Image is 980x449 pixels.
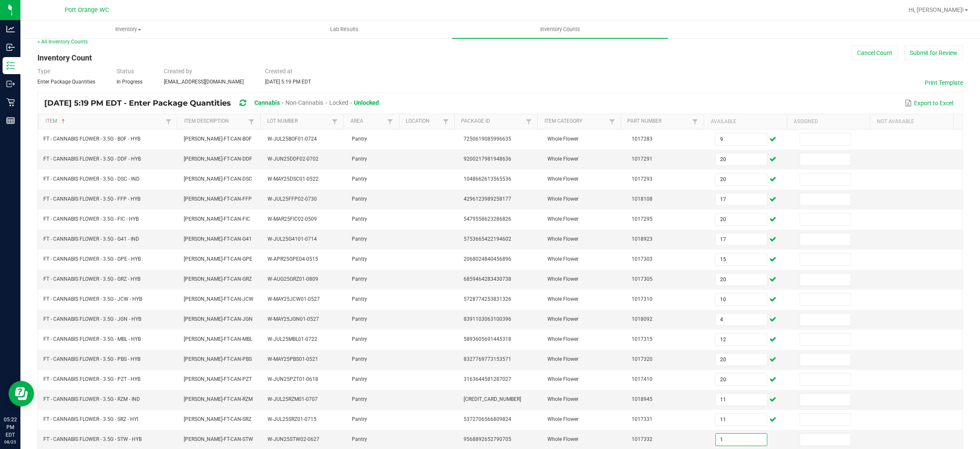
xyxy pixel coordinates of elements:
[268,276,318,282] span: W-AUG25GRZ01-0809
[350,118,385,125] a: AreaSortable
[184,156,252,162] span: [PERSON_NAME]-FT-CAN-DDF
[464,176,511,182] span: 1048662613565536
[632,256,652,262] span: 1017303
[464,236,511,242] span: 5753665422194602
[547,256,578,262] span: Whole Flower
[547,176,578,182] span: Whole Flower
[163,116,174,127] a: Filter
[547,216,578,222] span: Whole Flower
[268,416,316,422] span: W-JUL25SRZ01-0715
[43,336,141,342] span: FT - CANNABIS FLOWER - 3.5G - MBL - HYB
[464,216,511,222] span: 5479558623286826
[46,118,163,125] a: ItemSortable
[352,236,367,242] span: Pantry
[6,80,15,88] inline-svg: Outbound
[352,436,367,442] span: Pantry
[547,436,578,442] span: Whole Flower
[547,276,578,282] span: Whole Flower
[352,356,367,362] span: Pantry
[452,20,668,38] a: Inventory Counts
[464,156,511,162] span: 9200217981948636
[6,43,15,52] inline-svg: Inbound
[164,68,192,75] span: Created by
[904,46,963,60] button: Submit for Review
[268,256,318,262] span: W-APR25GPE04-0515
[6,116,15,125] inline-svg: Reports
[385,116,395,127] a: Filter
[268,396,318,402] span: W-JUL25RZM01-0707
[632,316,652,322] span: 1018092
[184,296,254,302] span: [PERSON_NAME]-FT-CAN-JCW
[21,26,236,33] span: Inventory
[547,376,578,382] span: Whole Flower
[464,316,511,322] span: 8391103063100396
[547,396,578,402] span: Whole Flower
[632,416,652,422] span: 1017331
[529,26,592,33] span: Inventory Counts
[632,176,652,182] span: 1017293
[632,376,652,382] span: 1017410
[184,256,252,262] span: [PERSON_NAME]-FT-CAN-GPE
[117,68,134,75] span: Status
[6,61,15,70] inline-svg: Inventory
[632,336,652,342] span: 1017315
[352,296,367,302] span: Pantry
[909,6,964,13] span: Hi, [PERSON_NAME]!
[246,116,256,127] a: Filter
[43,356,140,362] span: FT - CANNABIS FLOWER - 3.5G - PBS - HYB
[464,256,511,262] span: 2068024840456896
[547,356,578,362] span: Whole Flower
[632,276,652,282] span: 1017305
[352,416,367,422] span: Pantry
[43,256,141,262] span: FT - CANNABIS FLOWER - 3.5G - GPE - HYB
[464,296,511,302] span: 5728774253831326
[787,114,870,130] th: Assigned
[43,136,140,142] span: FT - CANNABIS FLOWER - 3.5G - BOF - HYB
[43,396,140,402] span: FT - CANNABIS FLOWER - 3.5G - RZM - IND
[236,20,453,38] a: Lab Results
[524,116,534,127] a: Filter
[925,78,963,87] button: Print Template
[268,296,320,302] span: W-MAY25JCW01-0527
[547,336,578,342] span: Whole Flower
[65,6,109,14] span: Port Orange WC
[352,156,367,162] span: Pantry
[329,99,348,106] span: Locked
[265,68,293,75] span: Created at
[464,356,511,362] span: 8327769773153571
[43,436,142,442] span: FT - CANNABIS FLOWER - 3.5G - STW - HYB
[43,376,140,382] span: FT - CANNABIS FLOWER - 3.5G - PZT - HYB
[268,196,317,202] span: W-JUL25FFP02-0730
[184,118,247,125] a: Item DescriptionSortable
[632,396,652,402] span: 1018945
[37,68,50,75] span: Type
[852,46,898,60] button: Cancel Count
[464,336,511,342] span: 5893605691445318
[870,114,953,130] th: Not Available
[690,116,700,127] a: Filter
[184,376,252,382] span: [PERSON_NAME]-FT-CAN-PZT
[268,376,318,382] span: W-JUN25PZT01-0618
[164,79,244,85] span: [EMAIL_ADDRESS][DOMAIN_NAME]
[268,436,319,442] span: W-JUN25STW02-0627
[184,316,253,322] span: [PERSON_NAME]-FT-CAN-JGN
[632,216,652,222] span: 1017295
[184,236,252,242] span: [PERSON_NAME]-FT-CAN-G41
[43,176,140,182] span: FT - CANNABIS FLOWER - 3.5G - DSC - IND
[43,156,141,162] span: FT - CANNABIS FLOWER - 3.5G - DDF - HYB
[184,216,250,222] span: [PERSON_NAME]-FT-CAN-FIC
[352,316,367,322] span: Pantry
[184,336,252,342] span: [PERSON_NAME]-FT-CAN-MBL
[352,256,367,262] span: Pantry
[441,116,451,127] a: Filter
[117,79,142,85] span: In Progress
[354,99,379,106] span: Unlocked
[632,136,652,142] span: 1017283
[547,136,578,142] span: Whole Flower
[254,99,280,106] span: Cannabis
[319,26,370,33] span: Lab Results
[632,236,652,242] span: 1018923
[464,376,511,382] span: 3163644581287027
[184,436,253,442] span: [PERSON_NAME]-FT-CAN-STW
[43,276,140,282] span: FT - CANNABIS FLOWER - 3.5G - GRZ - HYB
